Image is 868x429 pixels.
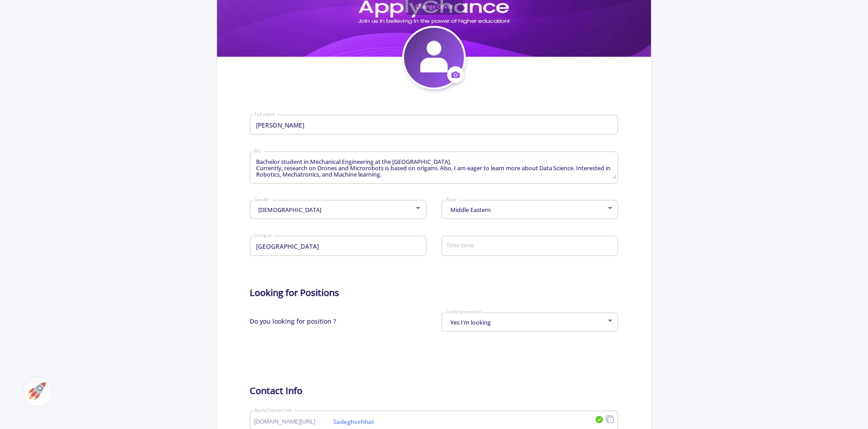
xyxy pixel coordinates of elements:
h5: Contact Info [250,385,619,396]
span: Middle Eastern [448,206,491,214]
span: [DOMAIN_NAME][URL] [254,419,332,425]
h5: Looking for Positions [250,287,619,298]
img: ac-market [28,382,46,400]
span: [DEMOGRAPHIC_DATA] [256,206,321,214]
span: Yes I'm looking [448,318,491,326]
span: Do you looking for position ? [250,309,336,341]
